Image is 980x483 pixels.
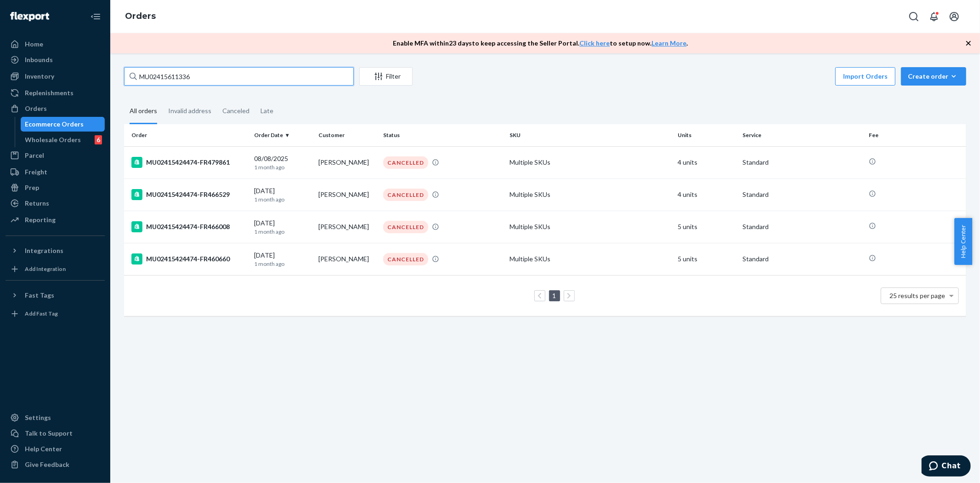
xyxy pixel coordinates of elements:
div: [DATE] [254,186,312,203]
button: Help Center [954,218,972,265]
div: Talk to Support [25,429,73,438]
button: Open notifications [925,7,943,26]
td: 4 units [674,178,739,211]
div: Settings [25,413,51,422]
div: Home [25,40,43,49]
div: Help Center [25,444,62,454]
div: 6 [95,135,102,144]
td: [PERSON_NAME] [315,243,380,275]
p: Standard [742,254,861,264]
div: CANCELLED [383,156,428,169]
div: Freight [25,167,47,177]
th: Units [674,124,739,146]
td: [PERSON_NAME] [315,146,380,178]
div: [DATE] [254,251,312,268]
a: Add Integration [6,262,105,276]
button: Create order [901,67,966,86]
div: Canceled [222,99,249,123]
button: Close Navigation [86,7,105,26]
a: Add Fast Tag [6,306,105,321]
a: Replenishments [6,86,105,100]
div: MU02415424474-FR479861 [131,157,247,168]
div: Customer [318,131,376,139]
div: Orders [25,104,47,113]
div: Late [261,99,273,123]
p: Standard [742,190,861,199]
td: Multiple SKUs [506,243,674,275]
td: [PERSON_NAME] [315,178,380,211]
div: Returns [25,199,49,208]
div: Give Feedback [25,460,69,469]
div: Add Integration [25,265,66,273]
div: Prep [25,183,39,192]
a: Click here [580,39,610,47]
a: Parcel [6,148,105,163]
a: Orders [6,101,105,116]
div: MU02415424474-FR460660 [131,253,247,264]
td: 4 units [674,146,739,178]
a: Freight [6,165,105,179]
a: Prep [6,180,105,195]
div: Fast Tags [25,291,54,300]
div: MU02415424474-FR466529 [131,189,247,200]
iframe: Opens a widget where you can chat to one of our agents [922,455,971,478]
a: Help Center [6,442,105,456]
div: Filter [360,72,412,81]
a: Ecommerce Orders [21,117,105,132]
a: Inbounds [6,52,105,67]
div: CANCELLED [383,253,428,265]
th: Status [380,124,506,146]
a: Inventory [6,69,105,84]
div: Invalid address [168,99,211,123]
button: Import Orders [835,67,895,86]
th: Service [739,124,865,146]
td: 5 units [674,211,739,243]
p: Standard [742,222,861,231]
a: Settings [6,410,105,425]
button: Integrations [6,243,105,258]
td: Multiple SKUs [506,178,674,211]
td: 5 units [674,243,739,275]
div: Reporting [25,215,56,224]
div: Ecommerce Orders [25,120,84,129]
div: CANCELLED [383,221,428,233]
div: Inventory [25,72,54,81]
div: Add Fast Tag [25,310,58,317]
div: MU02415424474-FR466008 [131,221,247,232]
img: Flexport logo [10,12,49,21]
td: Multiple SKUs [506,211,674,243]
ol: breadcrumbs [118,3,163,30]
div: Integrations [25,246,63,255]
button: Talk to Support [6,426,105,441]
a: Page 1 is your current page [551,292,558,299]
th: Fee [865,124,966,146]
a: Returns [6,196,105,211]
div: All orders [130,99,157,124]
button: Give Feedback [6,457,105,472]
div: [DATE] [254,218,312,236]
button: Filter [359,67,413,86]
td: [PERSON_NAME] [315,211,380,243]
div: Create order [908,72,959,81]
a: Reporting [6,213,105,227]
p: 1 month ago [254,228,312,236]
div: Wholesale Orders [25,135,81,144]
a: Orders [125,11,156,21]
p: Enable MFA within 23 days to keep accessing the Seller Portal. to setup now. . [393,39,688,48]
div: Replenishments [25,88,74,98]
div: Inbounds [25,55,53,64]
th: Order Date [250,124,315,146]
div: 08/08/2025 [254,154,312,171]
th: Order [124,124,250,146]
div: CANCELLED [383,189,428,201]
a: Wholesale Orders6 [21,132,105,147]
span: 25 results per page [890,292,946,299]
p: Standard [742,158,861,167]
p: 1 month ago [254,195,312,203]
p: 1 month ago [254,163,312,171]
button: Open Search Box [905,7,923,26]
p: 1 month ago [254,260,312,268]
button: Open account menu [945,7,963,26]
